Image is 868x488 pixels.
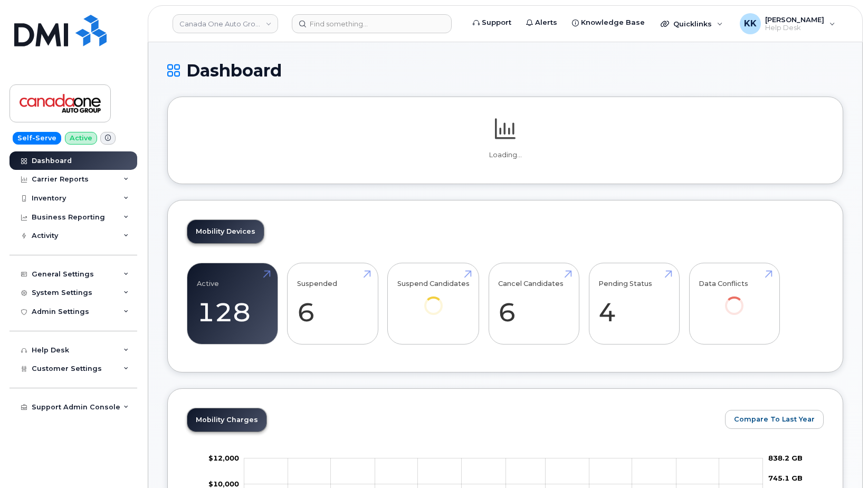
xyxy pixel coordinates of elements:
a: Mobility Devices [187,220,264,243]
a: Mobility Charges [187,408,266,432]
tspan: 745.1 GB [768,474,803,482]
tspan: 838.2 GB [768,454,803,462]
a: Pending Status 4 [598,269,670,339]
tspan: $10,000 [208,480,239,488]
a: Cancel Candidates 6 [498,269,569,339]
h1: Dashboard [167,61,843,80]
tspan: $12,000 [208,454,239,462]
button: Compare To Last Year [725,410,824,429]
g: $0 [208,454,239,462]
g: $0 [208,480,239,488]
a: Suspend Candidates [397,269,470,330]
a: Active 128 [197,269,268,339]
a: Suspended 6 [297,269,368,339]
p: Loading... [187,150,824,160]
span: Compare To Last Year [734,414,815,424]
a: Data Conflicts [699,269,770,330]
